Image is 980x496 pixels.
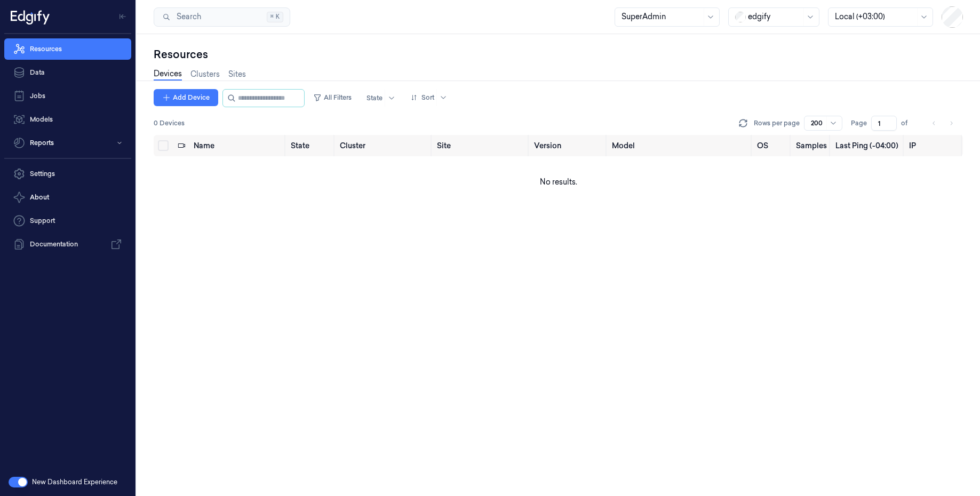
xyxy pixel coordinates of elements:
[4,38,131,60] a: Resources
[4,187,131,208] button: About
[154,89,218,106] button: Add Device
[608,135,753,156] th: Model
[927,116,959,131] nav: pagination
[4,234,131,255] a: Documentation
[190,69,220,80] a: Clusters
[4,62,131,83] a: Data
[754,118,800,128] p: Rows per page
[792,135,831,156] th: Samples
[228,69,246,80] a: Sites
[154,47,963,62] div: Resources
[336,135,433,156] th: Cluster
[154,156,963,207] td: No results.
[154,7,290,27] button: Search⌘K
[154,68,182,81] a: Devices
[189,135,286,156] th: Name
[530,135,608,156] th: Version
[851,118,867,128] span: Page
[309,89,356,106] button: All Filters
[172,11,201,22] span: Search
[4,210,131,231] a: Support
[4,163,131,185] a: Settings
[433,135,529,156] th: Site
[753,135,792,156] th: OS
[154,118,185,128] span: 0 Devices
[4,85,131,107] a: Jobs
[4,132,131,154] button: Reports
[4,109,131,130] a: Models
[901,118,918,128] span: of
[905,135,963,156] th: IP
[114,8,131,25] button: Toggle Navigation
[286,135,336,156] th: State
[158,140,169,151] button: Select all
[831,135,905,156] th: Last Ping (-04:00)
